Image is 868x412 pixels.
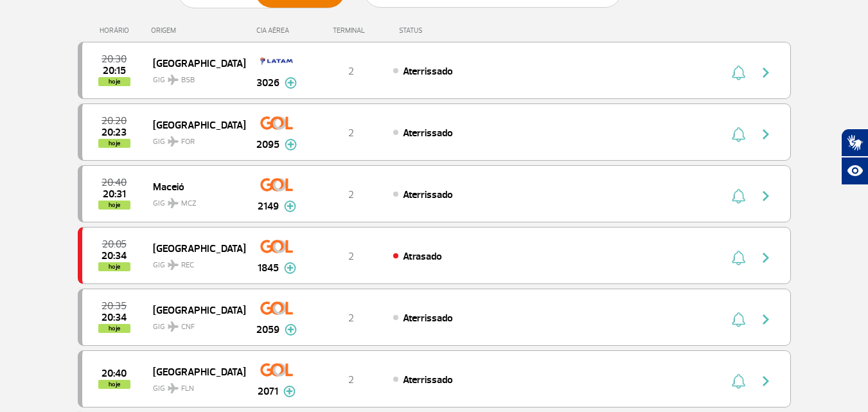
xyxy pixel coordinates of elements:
[403,188,453,201] span: Aterrissado
[348,312,354,325] span: 2
[284,262,296,274] img: mais-info-painel-voo.svg
[284,201,296,212] img: mais-info-painel-voo.svg
[153,363,235,380] span: [GEOGRAPHIC_DATA]
[153,253,235,271] span: GIG
[98,139,130,148] span: hoje
[168,75,179,85] img: destiny_airplane.svg
[153,55,235,71] span: [GEOGRAPHIC_DATA]
[102,313,127,322] span: 2025-09-28 20:34:45
[168,260,179,270] img: destiny_airplane.svg
[98,77,130,86] span: hoje
[181,75,195,86] span: BSB
[348,250,354,263] span: 2
[256,322,279,337] span: 2059
[102,240,127,249] span: 2025-09-28 20:05:00
[403,65,453,78] span: Aterrissado
[732,250,745,265] img: sino-painel-voo.svg
[348,188,354,201] span: 2
[285,139,297,150] img: mais-info-painel-voo.svg
[181,383,194,395] span: FLN
[841,129,868,185] div: Plugin de acessibilidade da Hand Talk.
[102,301,127,310] span: 2025-09-28 20:35:00
[285,324,297,336] img: mais-info-painel-voo.svg
[153,129,235,148] span: GIG
[841,129,868,157] button: Abrir tradutor de língua de sinais.
[151,26,245,35] div: ORIGEM
[732,127,745,142] img: sino-painel-voo.svg
[153,314,235,333] span: GIG
[403,373,453,386] span: Aterrissado
[153,240,235,256] span: [GEOGRAPHIC_DATA]
[309,26,393,35] div: TERMINAL
[758,250,774,265] img: seta-direita-painel-voo.svg
[403,127,453,139] span: Aterrissado
[98,380,130,389] span: hoje
[393,26,497,35] div: STATUS
[285,77,297,89] img: mais-info-painel-voo.svg
[348,373,354,386] span: 2
[103,190,126,199] span: 2025-09-28 20:31:22
[153,301,235,318] span: [GEOGRAPHIC_DATA]
[98,324,130,333] span: hoje
[403,312,453,325] span: Aterrissado
[758,188,774,204] img: seta-direita-painel-voo.svg
[348,65,354,78] span: 2
[102,251,127,260] span: 2025-09-28 20:34:00
[181,321,195,333] span: CNF
[841,157,868,185] button: Abrir recursos assistivos.
[348,127,354,139] span: 2
[168,383,179,393] img: destiny_airplane.svg
[403,250,442,263] span: Atrasado
[758,65,774,80] img: seta-direita-painel-voo.svg
[758,312,774,327] img: seta-direita-painel-voo.svg
[82,26,152,35] div: HORÁRIO
[102,55,127,64] span: 2025-09-28 20:30:00
[153,376,235,395] span: GIG
[102,369,127,378] span: 2025-09-28 20:40:00
[168,321,179,332] img: destiny_airplane.svg
[102,178,127,187] span: 2025-09-28 20:40:00
[258,199,279,214] span: 2149
[103,66,126,75] span: 2025-09-28 20:15:02
[732,65,745,80] img: sino-painel-voo.svg
[245,26,309,35] div: CIA AÉREA
[102,116,127,125] span: 2025-09-28 20:20:00
[732,188,745,204] img: sino-painel-voo.svg
[181,136,195,148] span: FOR
[98,262,130,271] span: hoje
[256,75,279,91] span: 3026
[168,198,179,208] img: destiny_airplane.svg
[181,260,194,271] span: REC
[168,136,179,147] img: destiny_airplane.svg
[256,137,279,152] span: 2095
[181,198,197,210] span: MCZ
[98,201,130,210] span: hoje
[732,373,745,389] img: sino-painel-voo.svg
[153,116,235,133] span: [GEOGRAPHIC_DATA]
[283,386,296,397] img: mais-info-painel-voo.svg
[258,260,279,276] span: 1845
[732,312,745,327] img: sino-painel-voo.svg
[258,384,278,399] span: 2071
[758,373,774,389] img: seta-direita-painel-voo.svg
[758,127,774,142] img: seta-direita-painel-voo.svg
[153,67,235,86] span: GIG
[153,191,235,210] span: GIG
[102,128,127,137] span: 2025-09-28 20:23:27
[153,178,235,195] span: Maceió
